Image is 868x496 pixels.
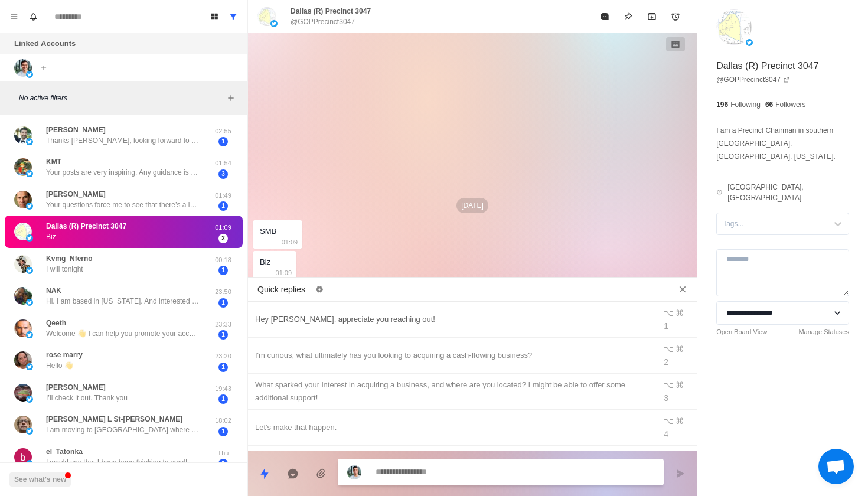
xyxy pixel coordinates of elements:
[26,396,33,403] img: picture
[218,234,228,243] span: 2
[664,378,690,404] div: ⌥ ⌘ 3
[347,465,361,479] img: picture
[205,7,224,26] button: Board View
[14,351,32,369] img: picture
[616,5,640,28] button: Pin
[26,71,33,78] img: picture
[218,298,228,308] span: 1
[46,457,200,468] p: I would say that I have been thinking to small. I have had a few side hustles and made a little m...
[255,378,648,404] div: What sparked your interest in acquiring a business, and where are you located? I might be able to...
[818,449,854,484] a: Open chat
[46,125,106,135] p: [PERSON_NAME]
[716,74,790,85] a: @GOPPrecinct3047
[765,99,773,110] p: 66
[46,264,83,275] p: I will tonight
[14,158,32,176] img: picture
[730,99,761,110] p: Following
[224,91,238,105] button: Add filters
[26,299,33,306] img: picture
[208,191,238,201] p: 01:49
[664,5,687,28] button: Add reminder
[26,460,33,467] img: picture
[26,170,33,177] img: picture
[727,182,849,203] p: [GEOGRAPHIC_DATA], [GEOGRAPHIC_DATA]
[224,7,243,26] button: Show all conversations
[664,306,690,332] div: ⌥ ⌘ 1
[46,328,200,339] p: Welcome 👋 I can help you promote your account and increase real followers and engagement using ef...
[26,234,33,242] img: picture
[257,283,305,296] p: Quick replies
[208,351,238,361] p: 23:20
[291,6,371,17] p: Dallas (R) Precinct 3047
[270,20,278,27] img: picture
[14,59,32,77] img: picture
[716,327,767,337] a: Open Board View
[46,360,73,371] p: Hello 👋
[255,313,648,326] div: Hey [PERSON_NAME], appreciate you reaching out!
[309,462,333,485] button: Add media
[716,59,818,73] p: Dallas (R) Precinct 3047
[218,394,228,404] span: 1
[208,223,238,233] p: 01:09
[218,330,228,340] span: 1
[253,462,276,485] button: Quick replies
[218,363,228,372] span: 1
[14,255,32,273] img: picture
[14,191,32,208] img: picture
[208,255,238,265] p: 00:18
[255,421,648,434] div: Let's make that happen.
[46,200,200,210] p: Your questions force me to see that there’s a lot that I don’t know But I want to learn I’m going...
[664,415,690,440] div: ⌥ ⌘ 4
[5,7,24,26] button: Menu
[46,167,200,178] p: Your posts are very inspiring. Any guidance is appreciated. Thanks [PERSON_NAME].
[208,416,238,426] p: 18:02
[291,17,355,27] p: @GOPPrecinct3047
[281,462,305,485] button: Reply with AI
[746,39,753,46] img: picture
[218,169,228,179] span: 3
[716,124,849,163] p: I am a Precinct Chairman in southern [GEOGRAPHIC_DATA], [GEOGRAPHIC_DATA], [US_STATE].
[46,318,66,328] p: Qeeth
[208,287,238,297] p: 23:50
[14,448,32,466] img: picture
[46,135,200,146] p: Thanks [PERSON_NAME], looking forward to staying in touch
[593,5,616,28] button: Mark as read
[26,267,33,274] img: picture
[46,414,182,425] p: [PERSON_NAME] L St-[PERSON_NAME]
[208,448,238,458] p: Thu
[46,296,200,306] p: Hi. I am based in [US_STATE]. And interested in buying a business that generates reasonable cash ...
[255,349,648,362] div: I'm curious, what ultimately has you looking to acquiring a cash-flowing business?
[218,201,228,211] span: 1
[26,331,33,338] img: picture
[14,38,76,50] p: Linked Accounts
[26,428,33,435] img: picture
[260,256,270,269] div: Biz
[14,126,32,144] img: picture
[9,472,71,487] button: See what's new
[14,287,32,305] img: picture
[673,280,692,299] button: Close quick replies
[14,416,32,433] img: picture
[37,61,51,75] button: Add account
[798,327,849,337] a: Manage Statuses
[46,221,126,231] p: Dallas (R) Precinct 3047
[218,459,228,468] span: 1
[716,9,752,45] img: picture
[208,126,238,136] p: 02:55
[26,138,33,145] img: picture
[716,99,728,110] p: 196
[208,158,238,168] p: 01:54
[46,231,56,242] p: Biz
[282,236,298,249] p: 01:09
[46,285,61,296] p: NAK
[775,99,805,110] p: Followers
[46,350,83,360] p: rose marry
[208,384,238,394] p: 19:43
[218,266,228,275] span: 1
[24,7,43,26] button: Notifications
[640,5,664,28] button: Archive
[19,93,224,103] p: No active filters
[208,319,238,329] p: 23:33
[456,198,488,213] p: [DATE]
[257,7,276,26] img: picture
